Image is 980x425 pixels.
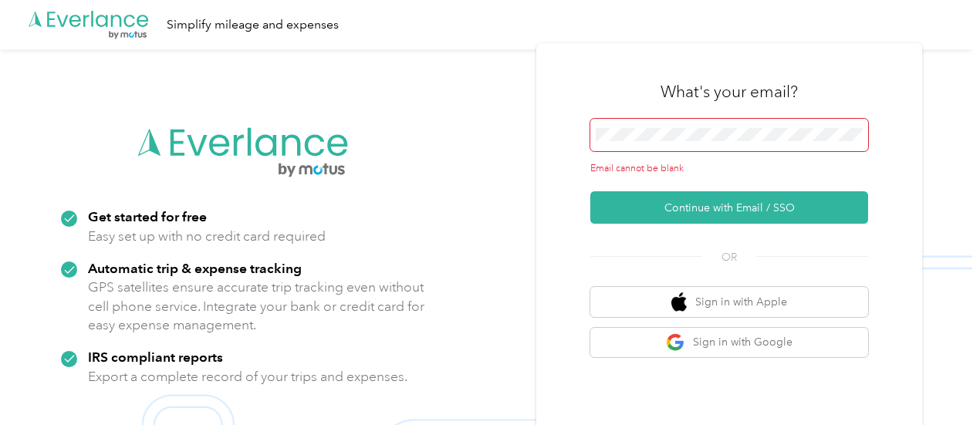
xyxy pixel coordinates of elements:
[88,227,326,246] p: Easy set up with no credit card required
[661,81,798,103] h3: What's your email?
[702,249,756,265] span: OR
[590,162,868,176] div: Email cannot be blank
[671,292,687,312] img: apple logo
[88,367,407,386] p: Export a complete record of your trips and expenses.
[88,260,302,276] strong: Automatic trip & expense tracking
[590,191,868,224] button: Continue with Email / SSO
[88,208,207,224] strong: Get started for free
[666,333,685,352] img: google logo
[167,15,339,35] div: Simplify mileage and expenses
[88,278,425,335] p: GPS satellites ensure accurate trip tracking even without cell phone service. Integrate your bank...
[590,287,868,317] button: apple logoSign in with Apple
[590,328,868,358] button: google logoSign in with Google
[88,349,223,365] strong: IRS compliant reports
